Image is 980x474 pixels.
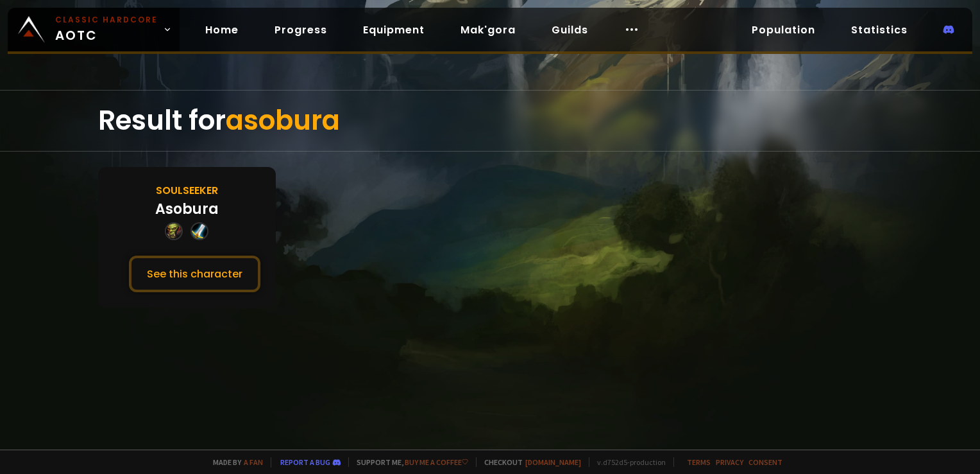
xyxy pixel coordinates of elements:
[541,17,598,43] a: Guilds
[244,457,263,467] a: a fan
[205,457,263,467] span: Made by
[589,457,666,467] span: v. d752d5 - production
[716,457,743,467] a: Privacy
[98,91,882,151] div: Result for
[156,182,218,198] div: Soulseeker
[353,17,435,43] a: Equipment
[155,198,219,220] div: Asobura
[348,457,468,467] span: Support me,
[525,457,581,467] a: [DOMAIN_NAME]
[405,457,468,467] a: Buy me a coffee
[687,457,711,467] a: Terms
[8,8,180,51] a: Classic HardcoreAOTC
[226,101,340,139] span: asobura
[55,14,158,26] small: Classic Hardcore
[450,17,526,43] a: Mak'gora
[741,17,825,43] a: Population
[280,457,330,467] a: Report a bug
[841,17,918,43] a: Statistics
[748,457,782,467] a: Consent
[476,457,581,467] span: Checkout
[129,256,260,292] button: See this character
[55,14,158,45] span: AOTC
[195,17,249,43] a: Home
[264,17,337,43] a: Progress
